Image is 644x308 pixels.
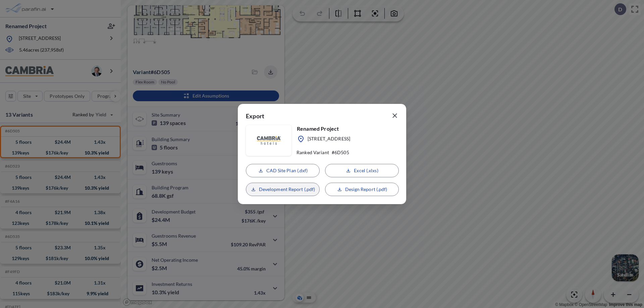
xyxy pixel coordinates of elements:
[259,186,315,193] p: Development Report (.pdf)
[325,164,399,177] button: Excel (.xlxs)
[332,149,349,156] p: # 6D505
[297,125,350,132] p: Renamed Project
[246,112,264,122] p: Export
[345,186,387,193] p: Design Report (.pdf)
[297,149,329,156] p: Ranked Variant
[308,135,350,143] p: [STREET_ADDRESS]
[257,136,281,144] img: floorplanBranLogoPlug
[354,167,378,174] p: Excel (.xlxs)
[246,164,320,177] button: CAD Site Plan (.dxf)
[266,167,308,174] p: CAD Site Plan (.dxf)
[246,183,320,196] button: Development Report (.pdf)
[325,183,399,196] button: Design Report (.pdf)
